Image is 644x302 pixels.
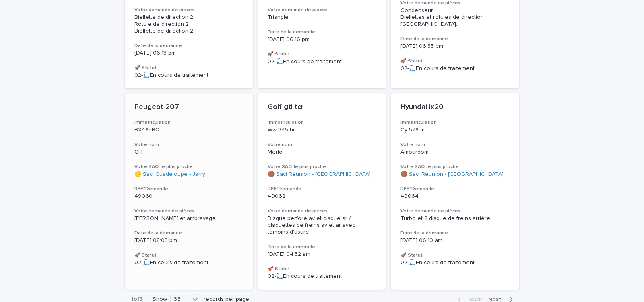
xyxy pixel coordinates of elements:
p: 02-🛴En cours de traitement [268,273,377,280]
p: 49064 [400,193,510,200]
h3: 🚀 Statut [400,58,510,64]
p: [DATE] 06:13 pm [134,50,244,57]
p: Amourdom [400,149,510,156]
h3: Votre nom [268,142,377,148]
a: Golf gti tcrImmatriculationWw-345-hrVotre nomMerloVotre SACI le plus proche🟤 Saci Réunion - [GEOG... [258,93,386,290]
p: 49062 [268,193,377,200]
h3: Votre demande de pièces [268,208,377,214]
span: [PERSON_NAME] et ambrayage [134,216,216,221]
h3: Date de la demande [268,29,377,35]
h3: Votre nom [400,142,510,148]
p: [DATE] 06:16 pm [268,36,377,43]
a: Peugeot 207ImmatriculationBX485RQVotre nomCHVotre SACI le plus proche🟡 Saci Guadeloupe - Jarry RE... [125,93,253,290]
h3: Votre SACI le plus proche [134,164,244,170]
p: [DATE] 06:35 pm [400,43,510,50]
h3: Immatriculation [134,119,244,126]
h3: REF°Demande [134,186,244,192]
div: Condenseur Biellettes et rotules de direction Comodo Rotules de suspension Bougies de préchauffag... [400,7,510,27]
a: 🟤 Saci Réunion - [GEOGRAPHIC_DATA] [400,171,504,178]
p: [DATE] 06:19 am [400,237,510,244]
h3: Date de la demande [400,36,510,42]
h3: Votre demande de pièces [134,208,244,214]
span: Condenseur Biellettes et rotules de direction [GEOGRAPHIC_DATA] ... [400,7,510,27]
p: [DATE] 04:32 am [268,251,377,258]
p: 02-🛴En cours de traitement [134,72,244,79]
a: 🟡 Saci Guadeloupe - Jarry [134,171,205,178]
p: Merlo [268,149,377,156]
p: Hyundai ix20 [400,103,510,112]
span: Disque perforé av et disque ar / plaquettes de freins av et ar avec témoins d'usure [268,216,357,235]
h3: Votre SACI le plus proche [400,164,510,170]
h3: Date de la demande [400,230,510,236]
h3: Votre demande de pièces [400,208,510,214]
h3: 🚀 Statut [268,266,377,272]
p: CH [134,149,244,156]
h3: Votre demande de pièces [268,7,377,13]
span: Biellette de direction 2 Rotule de direction 2 Biellette de direction 2 [134,14,195,34]
h3: 🚀 Statut [400,252,510,259]
h3: 🚀 Statut [134,65,244,71]
p: [DATE] 08:03 pm [134,237,244,244]
a: 🟤 Saci Réunion - [GEOGRAPHIC_DATA] [268,171,371,178]
h3: Votre demande de pièces [134,7,244,13]
h3: Date de la demande [134,230,244,236]
p: Cy 578 mb [400,127,510,134]
p: Ww-345-hr [268,127,377,134]
h3: REF°Demande [268,186,377,192]
h3: 🚀 Statut [134,252,244,259]
h3: 🚀 Statut [268,51,377,58]
h3: REF°Demande [400,186,510,192]
h3: Immatriculation [268,119,377,126]
h3: Votre SACI le plus proche [268,164,377,170]
h3: Votre nom [134,142,244,148]
h3: Immatriculation [400,119,510,126]
p: BX485RQ [134,127,244,134]
p: 02-🛴En cours de traitement [134,259,244,266]
h3: Date de la demande [268,244,377,250]
a: Hyundai ix20ImmatriculationCy 578 mbVotre nomAmourdomVotre SACI le plus proche🟤 Saci Réunion - [G... [391,93,519,290]
p: Peugeot 207 [134,103,244,112]
p: 02-🛴En cours de traitement [268,58,377,65]
p: Golf gti tcr [268,103,377,112]
p: 02-🛴En cours de traitement [400,65,510,72]
span: Turbo et 2 disque de freins arrière [400,216,490,221]
p: 49060 [134,193,244,200]
span: Triangle [268,14,289,20]
p: 02-🛴En cours de traitement [400,259,510,266]
h3: Date de la demande [134,43,244,49]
